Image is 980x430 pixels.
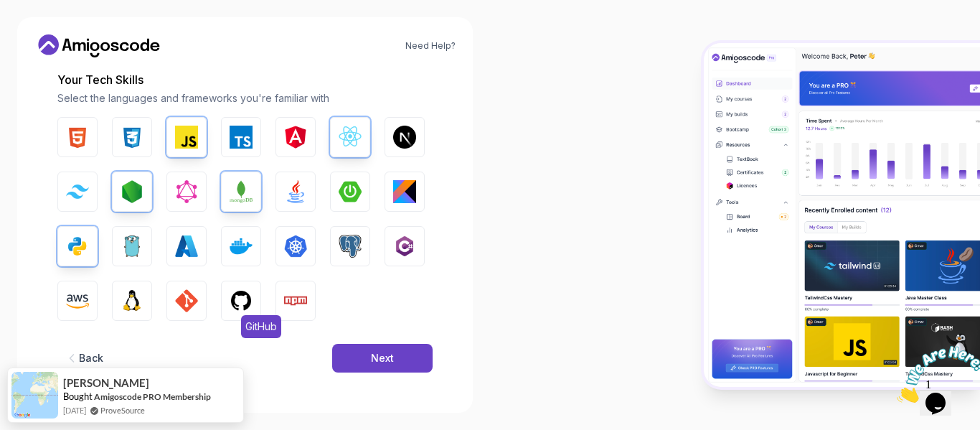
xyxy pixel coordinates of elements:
[339,235,362,258] img: PostgreSQL
[230,126,253,149] img: TypeScript
[112,226,152,266] button: Go
[175,180,198,203] img: GraphQL
[275,281,316,321] button: Npm
[221,226,261,266] button: Docker
[66,184,89,198] img: Tailwind CSS
[275,226,316,266] button: Kubernetes
[332,344,433,373] button: Next
[275,172,316,212] button: Java
[121,289,143,312] img: Linux
[57,71,433,88] p: Your Tech Skills
[166,117,207,157] button: JavaScript
[175,289,198,312] img: GIT
[891,340,980,408] iframe: chat widget
[339,180,362,203] img: Spring Boot
[393,126,416,149] img: Next.js
[112,281,152,321] button: Linux
[79,351,103,365] div: Back
[393,235,416,258] img: C#
[66,235,89,258] img: Python
[66,126,89,149] img: HTML
[221,281,261,321] button: GitHubGitHub
[6,6,95,62] img: Chat attention grabber
[284,289,307,312] img: Npm
[385,117,425,157] button: Next.js
[57,117,98,157] button: HTML
[230,235,253,258] img: Docker
[166,172,207,212] button: GraphQL
[112,117,152,157] button: CSS
[57,91,433,106] p: Select the languages and frameworks you're familiar with
[34,34,164,57] a: Home link
[57,226,98,266] button: Python
[57,344,110,373] button: Back
[330,172,370,212] button: Spring Boot
[94,391,211,402] a: Amigoscode PRO Membership
[284,235,307,258] img: Kubernetes
[100,404,145,416] a: ProveSource
[121,126,143,149] img: CSS
[63,391,93,402] span: Bought
[405,40,456,52] a: Need Help?
[275,117,316,157] button: Angular
[11,372,58,419] img: provesource social proof notification image
[175,235,198,258] img: Azure
[230,180,253,203] img: MongoDB
[284,126,307,149] img: Angular
[371,351,394,365] div: Next
[221,172,261,212] button: MongoDB
[175,126,198,149] img: JavaScript
[63,404,86,416] span: [DATE]
[121,180,143,203] img: Node.js
[385,226,425,266] button: C#
[704,43,980,387] img: Amigoscode Dashboard
[57,172,98,212] button: Tailwind CSS
[66,289,89,312] img: AWS
[166,226,207,266] button: Azure
[385,172,425,212] button: Kotlin
[166,281,207,321] button: GIT
[241,315,281,338] span: GitHub
[330,226,370,266] button: PostgreSQL
[221,117,261,157] button: TypeScript
[112,172,152,212] button: Node.js
[63,377,149,389] span: [PERSON_NAME]
[230,289,253,312] img: GitHub
[6,6,11,18] span: 1
[393,180,416,203] img: Kotlin
[121,235,143,258] img: Go
[330,117,370,157] button: React.js
[339,126,362,149] img: React.js
[57,281,98,321] button: AWS
[284,180,307,203] img: Java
